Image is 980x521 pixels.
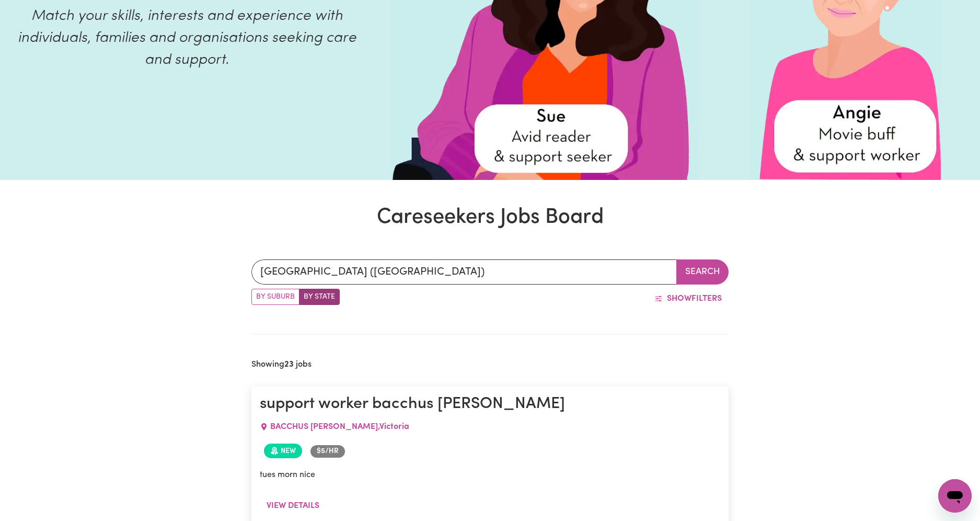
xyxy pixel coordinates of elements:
span: Job rate per hour [310,445,345,458]
span: BACCHUS [PERSON_NAME] , Victoria [270,423,409,431]
p: Match your skills, interests and experience with individuals, families and organisations seeking ... [13,5,362,71]
h1: support worker bacchus [PERSON_NAME] [260,395,721,414]
button: View details [260,496,326,516]
span: Job posted within the last 30 days [264,444,302,458]
b: 23 [284,360,294,369]
label: Search by suburb/post code [251,289,299,305]
p: tues morn nice [260,469,721,481]
input: e.g. New South Wales, or NSW [251,259,677,285]
button: ShowFilters [648,289,729,309]
iframe: Button to launch messaging window [938,479,972,513]
button: Search [676,259,729,285]
label: Search by state [299,289,340,305]
h2: Showing jobs [251,360,312,370]
span: Show [667,295,691,303]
